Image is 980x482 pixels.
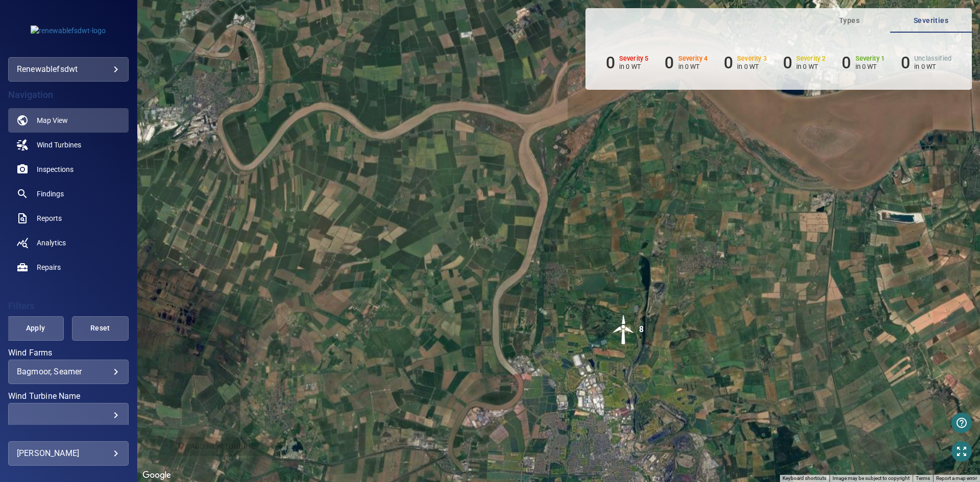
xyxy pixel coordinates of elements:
[916,475,930,481] a: Terms (opens in new tab)
[8,255,129,280] a: repairs noActive
[31,26,106,36] img: renewablefsdwt-logo
[8,182,129,206] a: findings noActive
[724,53,767,72] li: Severity 3
[85,322,116,335] span: Reset
[7,316,64,341] button: Apply
[8,392,129,400] label: Wind Turbine Name
[815,14,884,27] span: Types
[17,445,120,462] div: [PERSON_NAME]
[796,63,826,70] p: in 0 WT
[17,367,120,376] div: Bagmoor, Seamer
[8,206,129,231] a: reports noActive
[17,61,120,78] div: renewablefsdwt
[896,14,966,27] span: Severities
[72,316,129,341] button: Reset
[737,63,767,70] p: in 0 WT
[8,90,129,100] h4: Navigation
[842,53,885,72] li: Severity 1
[8,360,129,384] div: Wind Farms
[639,314,644,345] div: 8
[782,475,826,482] button: Keyboard shortcuts
[140,469,174,482] img: Google
[783,53,792,72] h6: 0
[606,53,615,72] h6: 0
[619,55,649,62] h6: Severity 5
[901,53,951,72] li: Severity Unclassified
[832,475,910,481] span: Image may be subject to copyright
[936,475,977,481] a: Report a map error
[8,349,129,357] label: Wind Farms
[8,108,129,133] a: map active
[665,53,674,72] h6: 0
[37,213,62,223] span: Reports
[914,55,951,62] h6: Unclassified
[8,231,129,255] a: analytics noActive
[8,157,129,182] a: inspections noActive
[8,133,129,157] a: windturbines noActive
[37,115,68,125] span: Map View
[8,301,129,311] h4: Filters
[37,238,66,248] span: Analytics
[796,55,826,62] h6: Severity 2
[37,189,64,199] span: Findings
[619,63,649,70] p: in 0 WT
[140,469,174,482] a: Open this area in Google Maps (opens a new window)
[855,63,885,70] p: in 0 WT
[737,55,767,62] h6: Severity 3
[678,63,708,70] p: in 0 WT
[20,322,51,335] span: Apply
[37,140,81,150] span: Wind Turbines
[914,63,951,70] p: in 0 WT
[724,53,733,72] h6: 0
[608,314,639,345] img: windFarmIcon.svg
[8,57,129,82] div: renewablefsdwt
[665,53,707,72] li: Severity 4
[783,53,826,72] li: Severity 2
[37,164,73,174] span: Inspections
[678,55,708,62] h6: Severity 4
[8,403,129,427] div: Wind Turbine Name
[901,53,910,72] h6: 0
[37,262,61,272] span: Repairs
[842,53,851,72] h6: 0
[606,53,649,72] li: Severity 5
[608,314,639,346] gmp-advanced-marker: 8
[855,55,885,62] h6: Severity 1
